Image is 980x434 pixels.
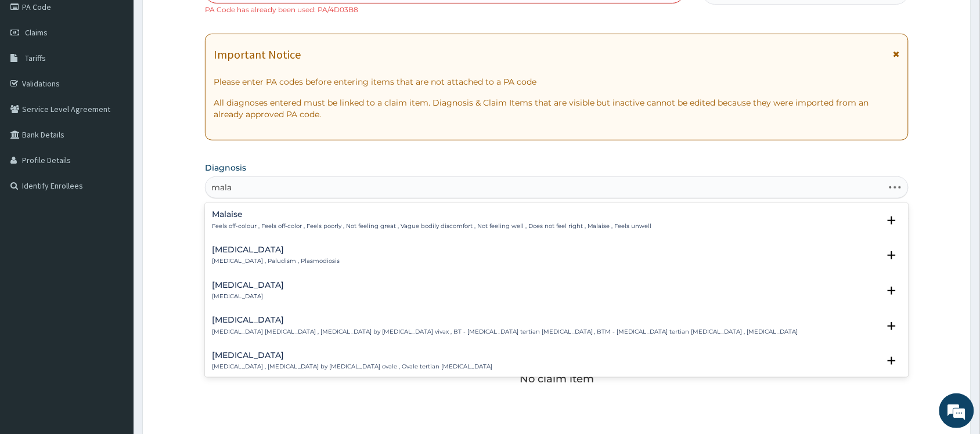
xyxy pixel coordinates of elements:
div: Minimize live chat window [190,6,218,34]
h4: [MEDICAL_DATA] [212,245,340,254]
p: [MEDICAL_DATA] , Paludism , Plasmodiosis [212,257,340,265]
i: open select status [885,319,899,333]
div: Chat with us now [60,65,195,80]
img: d_794563401_company_1708531726252_794563401 [21,58,47,87]
p: No claim item [520,373,594,385]
p: [MEDICAL_DATA] [MEDICAL_DATA] , [MEDICAL_DATA] by [MEDICAL_DATA] vivax , BT - [MEDICAL_DATA] tert... [212,328,798,336]
i: open select status [885,248,899,262]
textarea: Type your message and hit 'Enter' [6,301,221,342]
span: Claims [25,27,48,38]
p: Please enter PA codes before entering items that are not attached to a PA code [214,76,900,88]
h4: [MEDICAL_DATA] [212,281,284,290]
h4: Malaise [212,210,652,219]
small: PA Code has already been used: PA/4D03B8 [205,5,358,14]
p: [MEDICAL_DATA] , [MEDICAL_DATA] by [MEDICAL_DATA] ovale , Ovale tertian [MEDICAL_DATA] [212,363,492,371]
label: Diagnosis [205,162,246,173]
span: We're online! [67,138,160,255]
i: open select status [885,354,899,368]
h4: [MEDICAL_DATA] [212,316,798,324]
h4: [MEDICAL_DATA] [212,351,492,360]
h1: Important Notice [214,48,301,61]
i: open select status [885,214,899,227]
span: Tariffs [25,53,46,63]
i: open select status [885,284,899,298]
p: All diagnoses entered must be linked to a claim item. Diagnosis & Claim Items that are visible bu... [214,97,900,120]
p: Feels off-colour , Feels off-color , Feels poorly , Not feeling great , Vague bodily discomfort ,... [212,222,652,230]
p: [MEDICAL_DATA] [212,292,284,301]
